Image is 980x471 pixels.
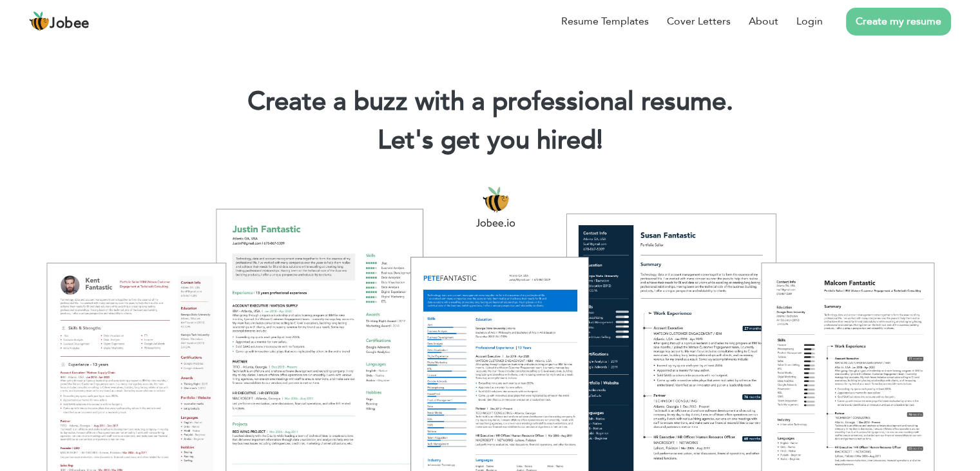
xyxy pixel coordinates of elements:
[50,17,90,31] span: Jobee
[19,124,961,157] h2: Let's
[667,14,731,29] a: Cover Letters
[561,14,649,29] a: Resume Templates
[796,14,823,29] a: Login
[19,85,961,119] h1: Create a buzz with a professional resume.
[846,8,951,35] a: Create my resume
[597,123,602,158] span: |
[29,11,90,32] a: Jobee
[749,14,778,29] a: About
[29,11,50,32] img: jobee.io
[441,123,603,158] span: get you hired!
